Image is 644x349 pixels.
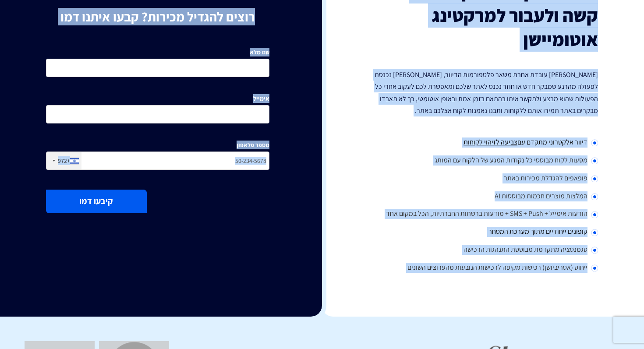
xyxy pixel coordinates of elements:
[46,190,147,213] button: קיבעו דמו
[375,241,598,259] li: סגמנטציה מתקדמת מבוססת התנהגות הרכישה
[375,259,598,277] li: ייחוס (אטריביושן) רכישות מקיפה לרכישות הנובעות מהערוצים השונים
[375,170,598,188] li: פופאפים להגדלת מכירות באתר
[375,69,598,116] p: [PERSON_NAME] עובדת אחרת משאר פלטפורמות הדיוור, [PERSON_NAME] נכנסת לפעולה מהרגע שמבקר חדש או חוז...
[58,156,70,165] div: +972
[46,152,269,170] input: 50-234-5678
[237,141,269,149] label: מספר פלאפון
[375,152,598,170] li: מסעות לקוח מבוססי כל נקודות המגע של הלקוח עם המותג
[46,152,81,169] div: Israel (‫ישראל‬‎): +972
[46,10,269,24] h1: רוצים להגדיל מכירות? קבעו איתנו דמו
[375,205,598,223] li: הודעות אימייל + SMS + Push + מודעות ברשתות החברתיות, הכל במקום אחד
[488,227,587,236] span: קופונים ייחודיים מתוך מערכת המסחר
[250,48,269,56] label: שם מלא
[464,137,517,147] span: צביעה לזיהוי לקוחות
[375,188,598,206] li: המלצות מוצרים חכמות מבוססות AI
[517,137,587,147] span: דיוור אלקטרוני מתקדם עם
[253,94,269,103] label: אימייל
